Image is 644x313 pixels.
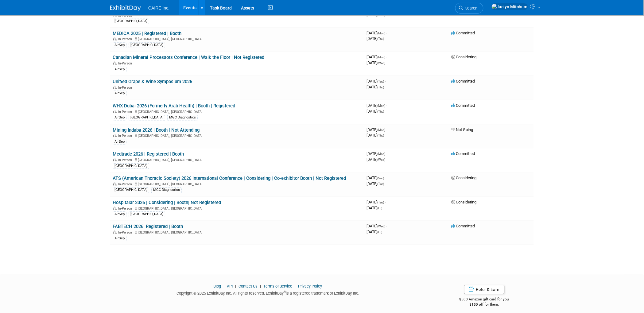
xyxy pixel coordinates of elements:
img: In-Person Event [113,110,117,113]
span: In-Person [118,110,134,114]
div: AirSep [113,67,126,72]
div: MGC Diagnostics [167,115,198,121]
span: - [385,79,386,84]
div: [GEOGRAPHIC_DATA], [GEOGRAPHIC_DATA] [113,37,362,41]
span: [DATE] [367,224,387,229]
a: WHX Dubai 2026 (Formerly Arab Health) | Booth | Registered [113,103,235,109]
a: Hospitalar 2026 | Considering | Booth| Not Registered [113,200,221,206]
div: [GEOGRAPHIC_DATA], [GEOGRAPHIC_DATA] [113,182,362,187]
span: Committed [452,103,475,108]
div: [GEOGRAPHIC_DATA], [GEOGRAPHIC_DATA] [113,157,362,162]
span: | [259,284,263,289]
span: [DATE] [367,79,386,84]
div: [GEOGRAPHIC_DATA], [GEOGRAPHIC_DATA] [113,206,362,211]
div: [GEOGRAPHIC_DATA], [GEOGRAPHIC_DATA] [113,230,362,235]
span: [DATE] [367,109,384,114]
span: (Thu) [378,86,384,89]
span: Committed [452,224,475,229]
span: (Sun) [378,177,384,180]
a: Mining Indaba 2026 | Booth | Not Attending [113,128,200,133]
span: (Mon) [378,104,386,108]
span: CAIRE Inc. [148,6,169,10]
span: (Wed) [378,14,386,17]
a: ATS (American Thoracic Society) 2026 International Conference | Considering | Co-exhibitor Booth ... [113,176,346,181]
a: Unified Grape & Wine Symposium 2026 [113,79,192,85]
div: AirSep [113,212,126,217]
span: [DATE] [367,85,384,90]
div: AirSep [113,115,126,121]
span: (Wed) [378,62,386,65]
sup: ® [284,291,286,294]
div: AirSep [113,91,126,96]
span: (Thu) [378,134,384,137]
span: (Mon) [378,32,386,35]
span: In-Person [118,86,134,90]
span: (Wed) [378,225,386,228]
img: In-Person Event [113,134,117,137]
span: (Tue) [378,183,384,186]
span: [DATE] [367,157,386,162]
span: [DATE] [367,230,382,234]
div: MGC Diagnostics [151,187,182,193]
img: In-Person Event [113,158,117,161]
span: (Mon) [378,153,386,156]
span: [DATE] [367,13,386,17]
span: In-Person [118,207,134,211]
span: Committed [452,31,475,36]
a: API [227,284,233,289]
div: [GEOGRAPHIC_DATA] [129,43,165,48]
span: (Wed) [378,158,386,162]
div: [GEOGRAPHIC_DATA] [113,18,149,24]
a: Contact Us [239,284,258,289]
span: - [386,55,387,60]
div: [GEOGRAPHIC_DATA], [GEOGRAPHIC_DATA] [113,133,362,138]
div: AirSep [113,139,126,145]
a: Refer & Earn [464,285,505,294]
div: AirSep [113,43,126,48]
span: | [293,284,297,289]
span: Committed [452,79,475,84]
span: (Tue) [378,80,384,83]
span: In-Person [118,183,134,187]
div: [GEOGRAPHIC_DATA] [113,187,149,193]
span: [DATE] [367,176,386,180]
span: Considering [452,200,477,205]
a: MEDICA 2025 | Registered | Booth [113,31,181,37]
div: Copyright © 2025 ExhibitDay, Inc. All rights reserved. ExhibitDay is a registered trademark of Ex... [110,289,426,296]
div: AirSep [113,236,126,242]
span: (Thu) [378,110,384,114]
img: In-Person Event [113,231,117,234]
div: [GEOGRAPHIC_DATA] [129,212,165,217]
span: (Mon) [378,56,386,59]
span: [DATE] [367,182,384,186]
span: In-Person [118,62,134,66]
img: In-Person Event [113,183,117,186]
span: [DATE] [367,128,387,132]
a: FABTECH 2026| Registered | Booth [113,224,183,230]
img: ExhibitDay [110,5,141,11]
img: In-Person Event [113,207,117,210]
span: - [386,103,387,108]
img: Jaclyn Mitchum [491,3,528,10]
span: [DATE] [367,31,387,36]
span: In-Person [118,158,134,162]
div: $150 off for them. [435,302,534,307]
span: [DATE] [367,133,384,138]
span: In-Person [118,231,134,235]
span: - [386,31,387,36]
span: | [234,284,238,289]
span: - [386,152,387,156]
img: In-Person Event [113,86,117,89]
div: [GEOGRAPHIC_DATA], [GEOGRAPHIC_DATA] [113,109,362,114]
span: - [385,200,386,205]
div: $500 Amazon gift card for you, [435,293,534,307]
span: In-Person [118,37,134,41]
span: [DATE] [367,61,386,65]
img: In-Person Event [113,37,117,41]
span: - [385,176,386,180]
a: Blog [214,284,221,289]
span: [DATE] [367,103,387,108]
span: (Mon) [378,129,386,132]
span: - [386,128,387,132]
span: Not Going [452,128,473,132]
